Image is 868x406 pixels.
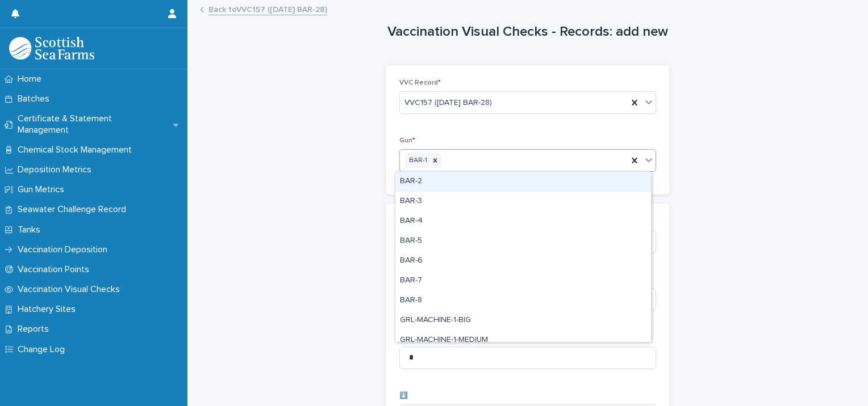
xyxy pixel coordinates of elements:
[395,212,651,231] div: BAR-4
[13,94,59,104] p: Batches
[395,311,651,331] div: GRL-MACHINE-1-BIG
[13,113,173,135] p: Certificate & Statement Management
[406,153,429,168] div: BAR-1
[13,204,135,215] p: Seawater Challenge Record
[13,324,58,335] p: Reports
[386,24,670,40] h1: Vaccination Visual Checks - Records: add new
[13,264,98,275] p: Vaccination Points
[208,2,327,15] a: Back toVVC157 ([DATE] BAR-28)
[13,284,129,295] p: Vaccination Visual Checks
[13,225,49,235] p: Tanks
[395,172,651,192] div: BAR-2
[13,74,51,84] p: Home
[395,192,651,212] div: BAR-3
[9,37,94,60] img: uOABhIYSsOPhGJQdTwEw
[399,137,415,144] span: Gun
[404,97,492,109] span: VVC157 ([DATE] BAR-28)
[13,244,116,255] p: Vaccination Deposition
[399,79,441,86] span: VVC Record
[395,331,651,350] div: GRL-MACHINE-1-MEDIUM
[13,304,85,315] p: Hatchery Sites
[13,344,74,355] p: Change Log
[395,251,651,271] div: BAR-6
[395,231,651,251] div: BAR-5
[13,164,101,175] p: Deposition Metrics
[13,145,141,155] p: Chemical Stock Management
[13,184,73,195] p: Gun Metrics
[399,392,408,399] span: ⬇️
[395,271,651,291] div: BAR-7
[395,291,651,311] div: BAR-8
